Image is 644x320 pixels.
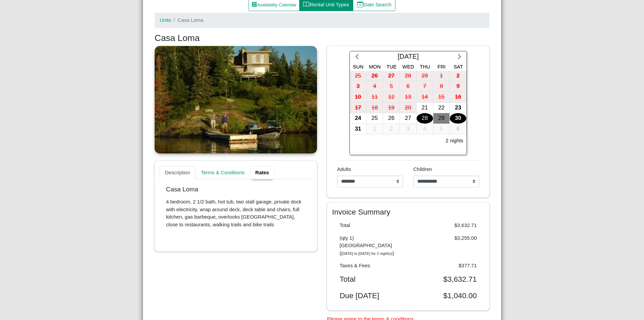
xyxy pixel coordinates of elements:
[350,92,366,102] div: 10
[400,92,416,102] div: 13
[433,92,450,102] div: 15
[335,291,409,300] div: Due [DATE]
[166,198,306,228] p: 4 bedroom, 2 1/2 bath, hot tub, two stall garage, private dock with electricity, wrap around deck...
[383,103,399,113] div: 19
[433,71,450,82] button: 1
[417,71,433,82] button: 29
[408,291,482,300] div: $1,040.00
[417,113,433,124] div: 28
[350,124,366,134] div: 31
[196,166,250,179] a: Terms & Conditions
[402,64,414,70] span: Wed
[335,275,409,284] div: Total
[400,124,416,134] div: 3
[450,71,467,82] button: 2
[350,113,367,124] button: 24
[350,92,367,103] button: 10
[367,71,383,82] button: 26
[353,64,364,70] span: Sun
[160,17,171,23] a: Units
[383,113,400,124] button: 26
[417,124,433,135] button: 4
[450,103,467,113] button: 23
[417,71,433,81] div: 29
[367,124,383,134] div: 1
[417,81,433,92] div: 7
[420,64,430,70] span: Thu
[433,81,450,92] button: 8
[155,33,489,44] h3: Casa Loma
[383,124,399,134] div: 2
[350,81,367,92] button: 3
[408,275,482,284] div: $3,632.71
[417,92,433,102] div: 14
[367,81,383,92] button: 4
[453,64,463,70] span: Sat
[400,81,417,92] button: 6
[383,81,400,92] button: 5
[367,113,383,124] div: 25
[367,71,383,81] div: 26
[437,64,445,70] span: Fri
[400,81,416,92] div: 6
[433,103,450,113] div: 22
[383,113,399,124] div: 26
[337,166,351,172] span: Adults
[417,113,433,124] button: 28
[367,103,383,113] div: 18
[383,71,399,81] div: 27
[452,51,467,63] button: chevron right
[408,234,482,257] div: $3,255.00
[450,92,466,102] div: 16
[335,234,409,257] div: (qty 1) [GEOGRAPHIC_DATA] ( )
[367,113,383,124] button: 25
[433,103,450,113] button: 22
[350,124,367,135] button: 31
[433,81,450,92] div: 8
[383,71,400,82] button: 27
[450,113,466,124] div: 30
[400,113,417,124] button: 27
[350,103,367,113] button: 17
[450,71,466,81] div: 2
[433,124,450,134] div: 5
[350,71,366,81] div: 25
[332,208,484,217] h4: Invoice Summary
[354,53,360,60] svg: chevron left
[369,64,381,70] span: Mon
[177,17,203,23] span: Casa Loma
[450,103,466,113] div: 23
[367,103,383,113] button: 18
[433,124,450,135] button: 5
[250,166,274,179] a: Rates
[417,124,433,134] div: 4
[350,51,364,63] button: chevron left
[383,103,400,113] button: 19
[400,103,417,113] button: 20
[417,92,433,103] button: 14
[433,71,450,81] div: 1
[166,186,306,193] p: Casa Loma
[450,92,467,103] button: 16
[433,92,450,103] button: 15
[367,92,383,102] div: 11
[357,1,364,8] svg: calendar date
[367,92,383,103] button: 11
[367,124,383,135] button: 1
[417,81,433,92] button: 7
[364,51,452,63] div: [DATE]
[400,124,417,135] button: 3
[350,113,366,124] div: 24
[400,71,416,81] div: 28
[400,103,416,113] div: 20
[450,81,467,92] button: 9
[341,252,393,256] i: [DATE] to [DATE] for 2 night(s)
[367,81,383,92] div: 4
[450,113,467,124] button: 30
[456,53,463,60] svg: chevron right
[350,103,366,113] div: 17
[417,103,433,113] div: 21
[400,71,417,82] button: 28
[350,71,367,82] button: 25
[400,113,416,124] div: 27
